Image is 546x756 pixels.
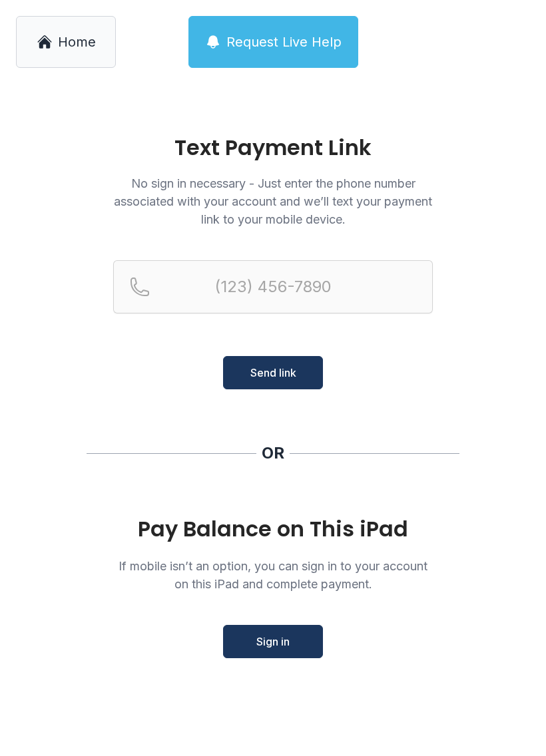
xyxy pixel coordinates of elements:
[113,137,433,158] h1: Text Payment Link
[113,557,433,593] p: If mobile isn’t an option, you can sign in to your account on this iPad and complete payment.
[113,260,433,313] input: Reservation phone number
[113,174,433,228] p: No sign in necessary - Just enter the phone number associated with your account and we’ll text yo...
[262,443,284,464] div: OR
[256,634,290,650] span: Sign in
[58,33,96,51] span: Home
[226,33,342,51] span: Request Live Help
[250,365,296,381] span: Send link
[113,517,433,541] div: Pay Balance on This iPad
